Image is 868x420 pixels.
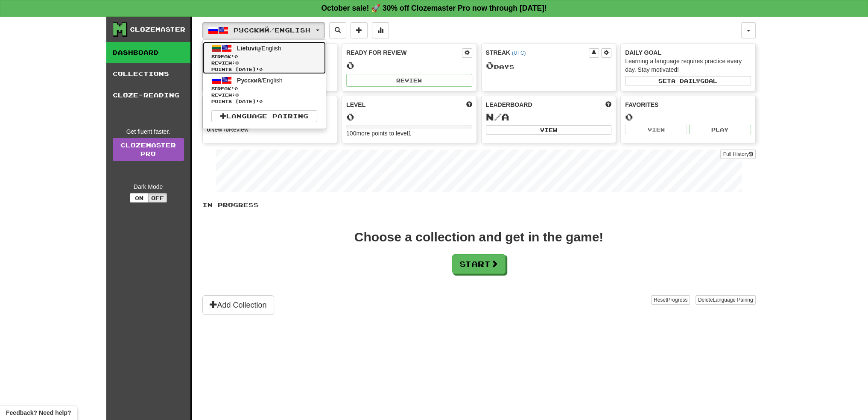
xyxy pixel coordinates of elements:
[234,54,238,59] span: 0
[234,26,310,34] span: Русский / English
[202,295,274,315] button: Add Collection
[207,125,333,134] div: New / Review
[211,92,317,98] span: Review: 0
[211,110,317,122] a: Language Pairing
[225,126,229,133] strong: 0
[713,297,753,303] span: Language Pairing
[452,254,506,274] button: Start
[625,76,751,85] button: Seta dailygoal
[486,111,509,123] span: N/A
[512,50,526,56] a: (UTC)
[605,100,611,109] span: This week in points, UTC
[625,57,751,74] div: Learning a language requires practice every day. Stay motivated!
[211,53,317,60] span: Streak:
[113,138,184,161] a: ClozemasterPro
[113,127,184,136] div: Get fluent faster.
[106,63,190,85] a: Collections
[6,408,71,417] span: Open feedback widget
[625,48,751,57] div: Daily Goal
[720,150,755,159] button: Full History
[625,100,751,109] div: Favorites
[237,45,260,52] span: Lietuvių
[130,193,149,203] button: On
[113,182,184,191] div: Dark Mode
[651,295,690,305] button: ResetProgress
[346,48,462,57] div: Ready for Review
[329,22,346,38] button: Search sentences
[486,60,612,71] div: Day s
[207,126,210,133] strong: 0
[486,125,612,135] button: View
[203,74,326,106] a: Русский/EnglishStreak:0 Review:0Points [DATE]:0
[106,42,190,63] a: Dashboard
[211,85,317,92] span: Streak:
[106,85,190,106] a: Cloze-Reading
[346,60,472,71] div: 0
[237,77,261,84] span: Русский
[486,59,494,71] span: 0
[486,48,589,57] div: Streak
[202,22,325,38] button: Русский/English
[211,66,317,73] span: Points [DATE]: 0
[625,125,687,134] button: View
[237,77,282,84] span: / English
[671,78,700,84] span: a daily
[346,74,472,87] button: Review
[202,201,756,209] p: In Progress
[130,25,185,34] div: Clozemaster
[346,129,472,138] div: 100 more points to level 1
[148,193,167,203] button: Off
[625,112,751,122] div: 0
[466,100,472,109] span: Score more points to level up
[234,86,238,91] span: 0
[346,100,365,109] span: Level
[351,22,368,38] button: Add sentence to collection
[486,100,532,109] span: Leaderboard
[689,125,751,134] button: Play
[354,231,603,244] div: Choose a collection and get in the game!
[237,45,281,52] span: / English
[203,42,326,74] a: Lietuvių/EnglishStreak:0 Review:0Points [DATE]:0
[321,4,547,12] strong: October sale! 🚀 30% off Clozemaster Pro now through [DATE]!
[667,297,687,303] span: Progress
[696,295,756,305] button: DeleteLanguage Pairing
[211,60,317,66] span: Review: 0
[346,112,472,122] div: 0
[211,98,317,105] span: Points [DATE]: 0
[372,22,389,38] button: More stats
